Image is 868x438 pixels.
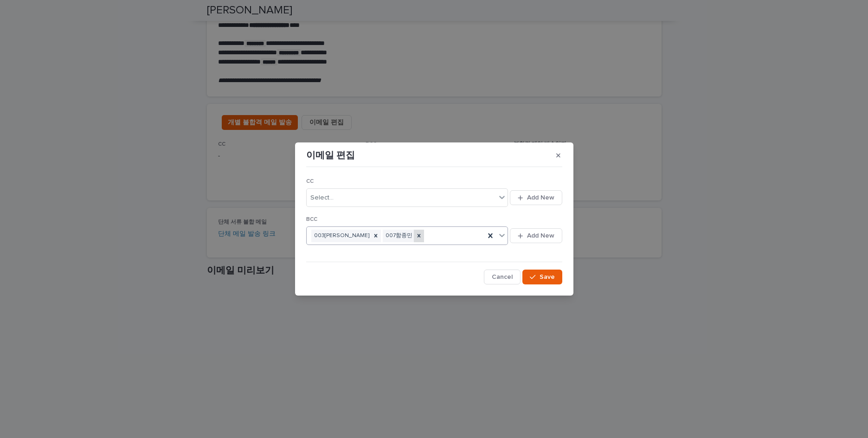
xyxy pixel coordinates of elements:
[510,228,562,243] button: Add New
[306,179,314,184] span: CC
[492,274,513,280] span: Cancel
[484,270,521,284] button: Cancel
[510,190,562,205] button: Add New
[310,193,334,203] div: Select...
[522,270,562,284] button: Save
[540,274,555,280] span: Save
[527,194,554,201] span: Add New
[306,217,317,222] span: BCC
[306,150,355,161] p: 이메일 편집
[311,230,371,242] div: 003[PERSON_NAME]
[527,232,554,239] span: Add New
[383,230,414,242] div: 007함종민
